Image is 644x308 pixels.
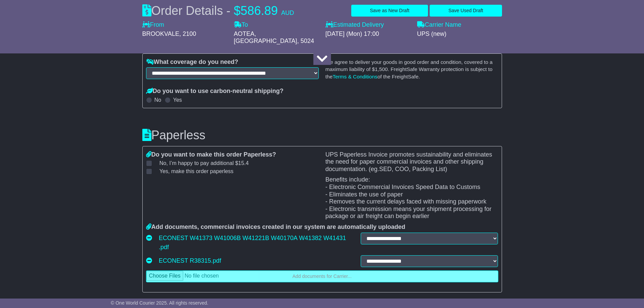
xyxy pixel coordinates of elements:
label: Carrier Name [417,21,461,29]
p: UPS Paperless Invoice promotes sustainability and eliminates the need for paper commercial invoic... [326,151,498,173]
a: ECONEST W41373 W41006B W41221B W40170A W41382 W41431 .pdf [159,233,346,252]
div: [DATE] (Mon) 17:00 [326,30,410,38]
p: Benefits include: - Electronic Commercial Invoices Speed Data to Customs - Eliminates the use of ... [326,176,498,220]
a: Terms & Conditions [333,74,378,79]
span: No [160,160,249,166]
label: From [142,21,164,29]
span: 1,500 [375,66,388,72]
button: Save Used Draft [430,5,502,17]
a: ECONEST R38315.pdf [159,256,221,266]
label: Do you want to use carbon-neutral shipping? [146,88,284,95]
span: $ [234,4,241,18]
span: , I’m happy to pay additional $ [166,160,249,166]
div: UPS (new) [417,30,502,38]
span: © One World Courier 2025. All rights reserved. [111,300,209,306]
label: What coverage do you need? [146,58,238,66]
span: BROOKVALE [142,30,180,37]
label: Do you want to make this order Paperless? [146,151,276,159]
label: Yes [173,97,182,103]
h3: Paperless [142,128,502,142]
label: Yes, make this order paperless [151,168,234,174]
label: No [154,97,161,103]
small: We agree to deliver your goods in good order and condition, covered to a maximum liability of $ .... [326,59,493,79]
label: To [234,21,248,29]
button: Save as New Draft [351,5,428,17]
span: 586.89 [241,4,278,18]
span: , 5024 [297,38,314,44]
a: Add documents for Carrier... [146,270,498,282]
span: AUD [281,9,294,16]
div: Order Details - [142,3,294,18]
label: Add documents, commercial invoices created in our system are automatically uploaded [146,223,405,231]
span: , 2100 [179,30,196,37]
span: AOTEA, [GEOGRAPHIC_DATA] [234,30,297,45]
label: Estimated Delivery [326,21,410,29]
span: 15.4 [238,160,249,166]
